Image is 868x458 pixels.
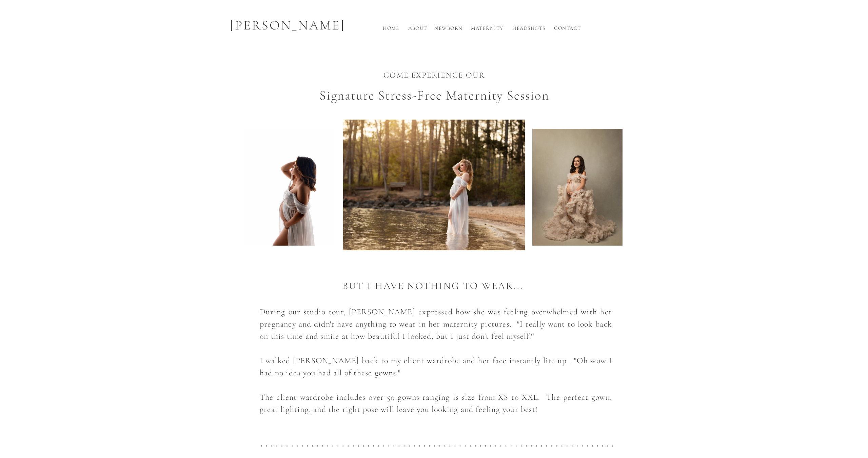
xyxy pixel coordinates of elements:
a: Maternity [469,24,506,36]
p: During our studio tour, [PERSON_NAME] expressed how she was feeling overwhelmed with her pregnanc... [260,306,612,430]
a: Headshots [510,24,548,36]
a: About [407,24,429,36]
p: [PERSON_NAME] [224,16,352,36]
h2: Signature Stress-Free Maternity Session [313,86,556,112]
a: Home [380,24,402,36]
a: Contact [552,24,583,36]
p: But I have nothing to wear... [309,278,557,312]
a: Newborn [433,24,464,36]
p: Come Experience Our [379,69,489,83]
